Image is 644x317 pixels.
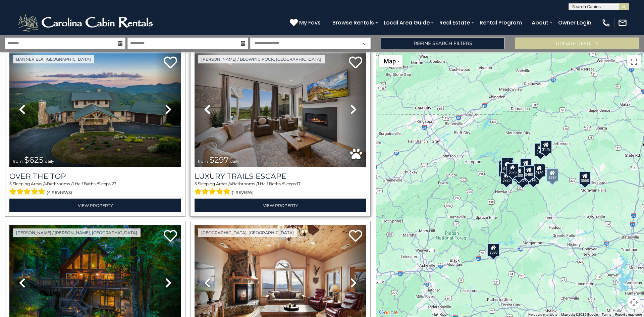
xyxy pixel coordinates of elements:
[513,166,525,179] div: $400
[500,171,513,184] div: $225
[329,17,377,29] a: Browse Rentals
[195,172,366,181] a: Luxury Trails Escape
[501,157,514,170] div: $125
[377,308,399,317] a: Open this area in Google Maps (opens a new window)
[9,172,181,181] a: Over The Top
[615,313,642,316] a: Report a map error
[195,199,366,212] a: View Property
[523,165,535,178] div: $480
[506,163,519,176] div: $625
[540,140,552,153] div: $175
[198,159,208,164] span: from
[515,38,639,49] button: Update Results
[533,164,545,177] div: $130
[258,181,283,186] span: 1 Half Baths /
[195,181,197,186] span: 5
[602,313,611,316] a: Terms
[164,56,177,70] a: Add to favorites
[546,168,558,182] div: $297
[528,17,552,29] a: About
[534,143,546,156] div: $175
[229,181,232,186] span: 4
[72,181,98,186] span: 1 Half Baths /
[9,181,12,186] span: 5
[45,159,54,164] span: daily
[13,159,23,164] span: from
[436,17,473,29] a: Real Estate
[546,168,558,181] div: $325
[498,163,510,177] div: $230
[290,18,322,27] a: My Favs
[9,52,181,167] img: thumbnail_167153549.jpeg
[487,243,499,256] div: $580
[299,18,321,27] span: My Favs
[380,17,433,29] a: Local Area Guide
[627,296,641,309] button: Map camera controls
[112,181,116,186] span: 23
[198,55,325,63] a: [PERSON_NAME] / Blowing Rock, [GEOGRAPHIC_DATA]
[501,159,513,173] div: $425
[17,13,156,33] img: White-1-2.png
[627,55,641,68] button: Toggle fullscreen view
[555,17,595,29] a: Owner Login
[44,181,47,186] span: 4
[9,181,181,197] div: Sleeping Areas / Bathrooms / Sleeps:
[297,181,301,186] span: 17
[377,308,399,317] img: Google
[24,155,44,165] span: $625
[232,188,254,197] span: (1 review)
[476,17,525,29] a: Rental Program
[379,55,402,67] button: Change map style
[13,228,141,237] a: [PERSON_NAME] / [PERSON_NAME], [GEOGRAPHIC_DATA]
[13,55,94,63] a: Banner Elk, [GEOGRAPHIC_DATA]
[209,155,229,165] span: $297
[381,38,505,49] a: Refine Search Filters
[198,228,297,237] a: [GEOGRAPHIC_DATA], [GEOGRAPHIC_DATA]
[164,229,177,244] a: Add to favorites
[47,188,72,197] span: (4 reviews)
[601,18,611,28] img: phone-regular-white.png
[528,312,557,317] button: Keyboard shortcuts
[230,159,239,164] span: daily
[520,158,532,172] div: $349
[517,171,529,185] div: $375
[618,18,627,28] img: mail-regular-white.png
[195,181,366,197] div: Sleeping Areas / Bathrooms / Sleeps:
[349,229,362,244] a: Add to favorites
[527,171,539,184] div: $140
[195,52,366,167] img: thumbnail_168695581.jpeg
[561,313,598,316] span: Map data ©2025 Google
[384,58,396,65] span: Map
[9,199,181,212] a: View Property
[579,171,591,184] div: $550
